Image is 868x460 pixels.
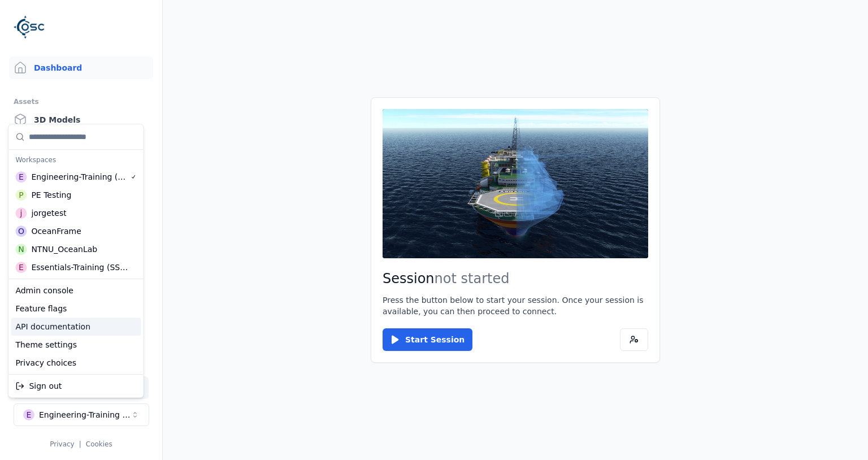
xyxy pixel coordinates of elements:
[31,244,97,255] div: NTNU_OceanLab
[8,279,143,374] div: Suggestions
[11,336,141,354] div: Theme settings
[15,207,27,219] div: j
[11,152,141,168] div: Workspaces
[31,225,81,237] div: OceanFrame
[31,171,130,183] div: Engineering-Training (SSO Staging)
[11,281,141,300] div: Admin console
[11,318,141,336] div: API documentation
[8,375,143,397] div: Suggestions
[15,262,27,273] div: E
[31,207,66,219] div: jorgetest
[11,300,141,318] div: Feature flags
[8,124,143,279] div: Suggestions
[11,377,141,395] div: Sign out
[11,354,141,372] div: Privacy choices
[31,262,129,273] div: Essentials-Training (SSO Staging)
[15,225,27,237] div: O
[15,244,27,255] div: N
[15,171,27,183] div: E
[15,189,27,201] div: P
[31,189,71,201] div: PE Testing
